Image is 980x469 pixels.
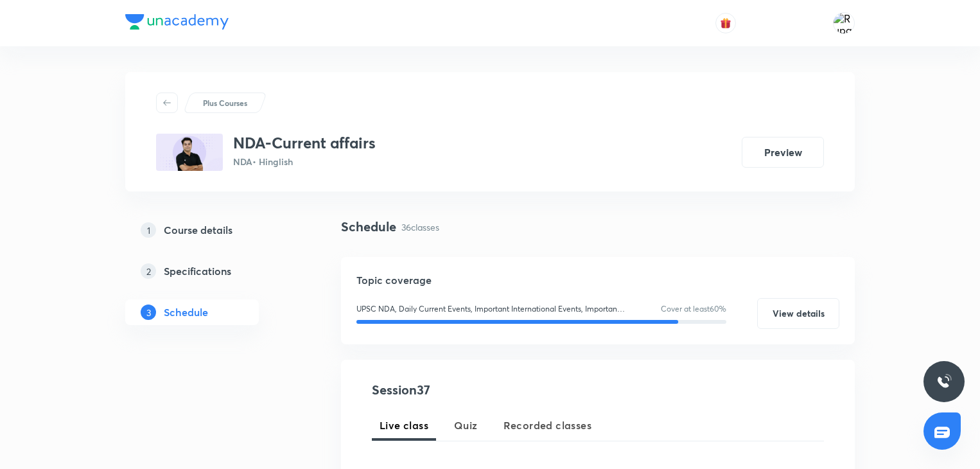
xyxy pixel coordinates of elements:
[720,17,731,29] img: avatar
[164,305,208,320] h5: Schedule
[141,305,156,320] p: 3
[356,272,839,288] h5: Topic coverage
[125,14,229,30] img: Company Logo
[125,14,229,33] a: Company Logo
[661,303,726,315] p: Cover at least 60 %
[503,418,591,433] span: Recorded classes
[125,217,300,243] a: 1Course details
[233,134,376,152] h3: NDA-Current affairs
[233,155,376,168] p: NDA • Hinglish
[125,258,300,284] a: 2Specifications
[141,263,156,279] p: 2
[164,263,231,279] h5: Specifications
[742,137,824,168] button: Preview
[401,220,439,234] p: 36 classes
[141,222,156,238] p: 1
[454,418,478,433] span: Quiz
[936,374,952,389] img: ttu
[757,298,839,329] button: View details
[715,13,736,33] button: avatar
[380,418,428,433] span: Live class
[372,380,606,400] h4: Session 37
[356,303,625,315] p: UPSC NDA, Daily Current Events, Important International Events, Important National Events, MCQ Pr...
[156,134,223,171] img: 9BC9E76B-B546-4301-A8A3-9434D3151C7E_plus.png
[164,222,232,238] h5: Course details
[833,12,855,34] img: Rupak saha
[341,217,396,236] h4: Schedule
[203,97,247,109] p: Plus Courses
